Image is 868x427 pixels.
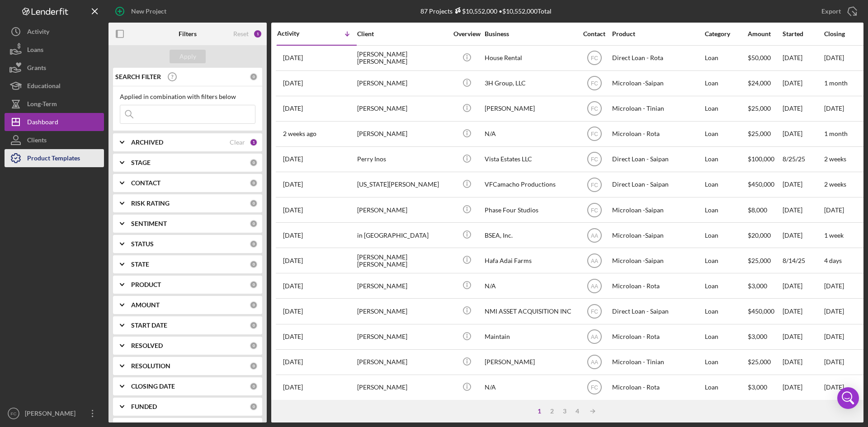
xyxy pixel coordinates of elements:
div: [PERSON_NAME] [357,122,448,146]
div: [PERSON_NAME] [357,375,448,399]
button: Export [812,2,863,20]
div: [US_STATE][PERSON_NAME] [357,173,448,197]
button: Loans [5,41,104,59]
div: Loan [705,71,747,95]
time: [DATE] [824,333,844,340]
div: Activity [27,23,49,43]
time: 2 weeks [824,180,846,188]
div: 0 [250,321,258,329]
div: Started [783,30,823,38]
text: FC [591,131,598,137]
div: Maintain [485,325,575,349]
div: Microloan -Saipan [612,71,703,95]
button: Long-Term [5,95,104,113]
span: $8,000 [748,206,767,214]
button: Educational [5,77,104,95]
div: Hafa Adai Farms [485,249,575,272]
div: 0 [250,281,258,289]
time: 1 week [824,231,844,239]
span: $25,000 [748,257,771,264]
div: 1 [533,408,546,415]
div: Loan [705,350,747,374]
div: [DATE] [783,375,823,399]
span: $25,000 [748,358,771,366]
div: 8/14/25 [783,249,823,272]
a: Dashboard [5,113,104,131]
div: Apply [179,50,196,63]
div: 0 [250,301,258,309]
time: 2025-08-18 10:03 [283,232,303,239]
div: Reset [233,30,249,38]
text: FC [591,385,598,391]
div: N/A [485,375,575,399]
time: 2025-07-23 01:58 [283,358,303,366]
div: Loan [705,198,747,222]
div: Loan [705,249,747,272]
text: FC [591,80,598,87]
time: 2025-08-10 23:09 [283,282,303,290]
div: [DATE] [783,223,823,247]
button: Apply [170,50,206,63]
span: $450,000 [748,180,774,188]
span: $20,000 [748,231,771,239]
time: [DATE] [824,206,844,214]
time: 2025-08-26 06:52 [283,181,303,188]
time: [DATE] [824,104,844,112]
div: [DATE] [783,274,823,298]
span: $3,000 [748,383,767,391]
div: [PERSON_NAME] [357,198,448,222]
div: Business [485,30,575,38]
b: SEARCH FILTER [115,73,161,80]
div: 87 Projects • $10,552,000 Total [420,7,552,15]
div: Product [612,30,703,38]
b: RESOLVED [131,342,163,349]
time: 2025-07-25 02:15 [283,333,303,340]
div: Microloan - Rota [612,122,703,146]
a: Product Templates [5,149,104,167]
div: [DATE] [783,122,823,146]
div: House Rental [485,46,575,70]
time: 2025-07-31 05:31 [283,308,303,315]
div: [DATE] [783,173,823,197]
div: 8/25/25 [783,147,823,171]
div: [PERSON_NAME] [357,274,448,298]
div: [PERSON_NAME] [357,350,448,374]
span: $25,000 [748,104,771,112]
div: Dashboard [27,113,58,133]
div: 0 [250,179,258,187]
div: [DATE] [783,299,823,323]
div: in [GEOGRAPHIC_DATA] [357,223,448,247]
div: Microloan - Rota [612,375,703,399]
div: [PERSON_NAME] [485,97,575,121]
time: [DATE] [824,307,844,315]
b: START DATE [131,322,167,329]
div: [PERSON_NAME] [357,71,448,95]
div: Microloan - Tinian [612,350,703,374]
div: Loan [705,122,747,146]
button: New Project [108,2,175,20]
div: Overview [450,30,484,38]
div: Loan [705,223,747,247]
b: AMOUNT [131,301,160,309]
div: Clients [27,131,47,151]
text: AA [590,258,598,264]
div: Direct Loan - Saipan [612,173,703,197]
div: Export [821,2,841,20]
b: RISK RATING [131,200,170,207]
div: VFCamacho Productions [485,173,575,197]
span: $3,000 [748,333,767,340]
div: Applied in combination with filters below [120,93,255,100]
time: [DATE] [824,383,844,391]
button: Clients [5,131,104,149]
time: 2025-08-29 00:55 [283,155,303,163]
div: Loans [27,41,43,61]
time: 1 month [824,79,848,87]
div: Direct Loan - Rota [612,46,703,70]
button: Activity [5,23,104,41]
b: STAGE [131,159,151,166]
div: 0 [250,220,258,228]
div: Long-Term [27,95,57,115]
span: $100,000 [748,155,774,163]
